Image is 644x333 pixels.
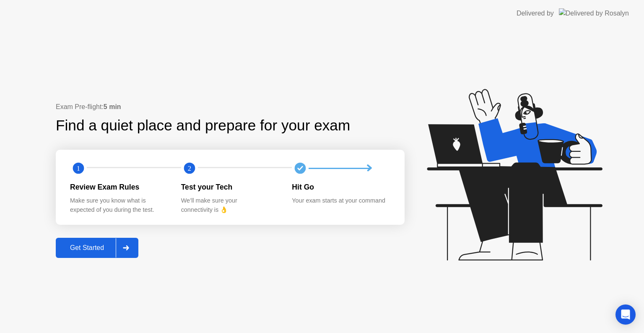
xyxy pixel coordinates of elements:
[517,8,554,18] div: Delivered by
[181,196,279,214] div: We’ll make sure your connectivity is 👌
[70,196,168,214] div: Make sure you know what is expected of you during the test.
[104,103,121,110] b: 5 min
[292,182,390,193] div: Hit Go
[559,8,629,18] img: Delivered by Rosalyn
[77,164,80,172] text: 1
[181,182,279,193] div: Test your Tech
[70,182,168,193] div: Review Exam Rules
[58,244,116,252] div: Get Started
[56,238,138,258] button: Get Started
[56,102,405,112] div: Exam Pre-flight:
[615,304,636,325] div: Open Intercom Messenger
[292,196,390,206] div: Your exam starts at your command
[56,114,351,137] div: Find a quiet place and prepare for your exam
[188,164,191,172] text: 2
